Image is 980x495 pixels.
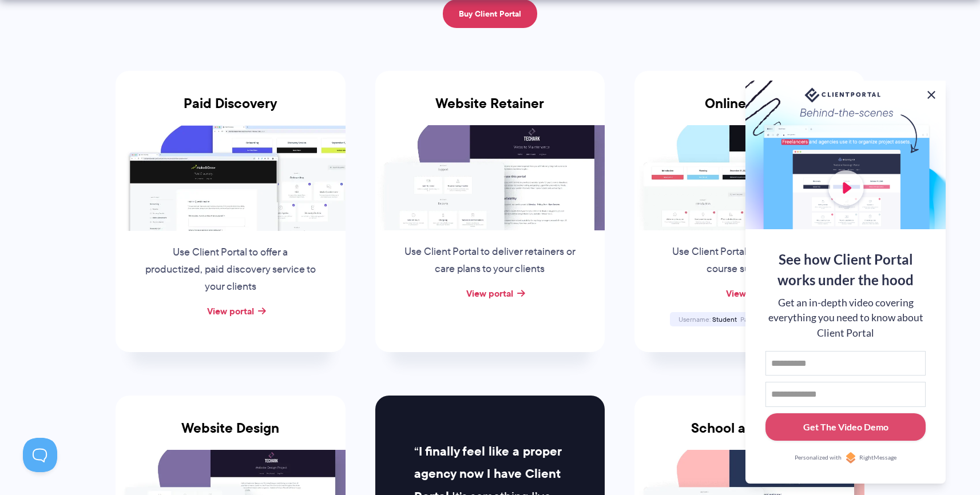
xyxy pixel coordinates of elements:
[679,314,711,324] span: Username
[726,286,773,300] a: View portal
[845,452,856,464] img: Personalized with RightMessage
[634,95,864,125] h3: Online Course
[740,314,769,324] span: Password
[662,243,836,278] p: Use Client Portal as a simple online course supplement
[403,243,577,278] p: Use Client Portal to deliver retainers or care plans to your clients
[207,304,254,318] a: View portal
[634,420,864,450] h3: School and Parent
[765,249,926,290] div: See how Client Portal works under the hood
[795,453,842,462] span: Personalized with
[765,296,926,341] div: Get an in-depth video covering everything you need to know about Client Portal
[144,244,318,296] p: Use Client Portal to offer a productized, paid discovery service to your clients
[23,438,57,472] iframe: Toggle Customer Support
[375,95,605,125] h3: Website Retainer
[765,452,926,464] a: Personalized withRightMessage
[116,420,346,450] h3: Website Design
[712,314,737,324] span: Student
[466,286,513,300] a: View portal
[116,95,346,125] h3: Paid Discovery
[859,453,896,462] span: RightMessage
[765,413,926,441] button: Get The Video Demo
[803,420,888,434] div: Get The Video Demo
